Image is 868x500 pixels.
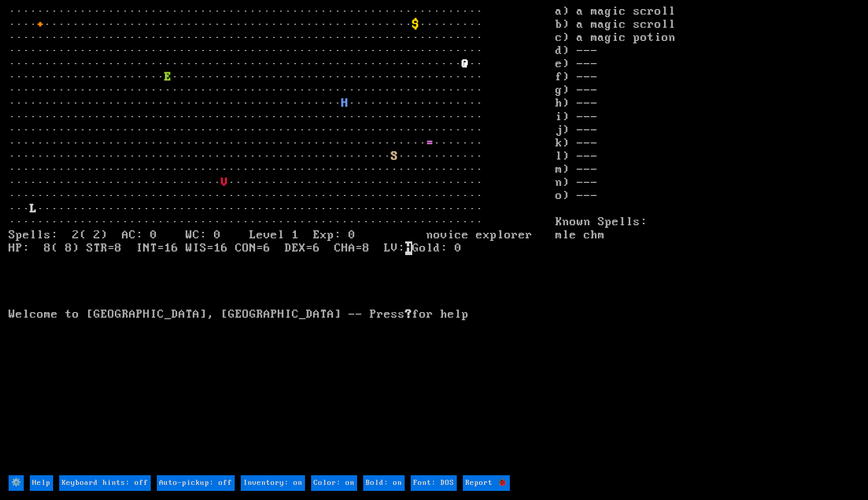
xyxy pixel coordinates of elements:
[221,176,228,189] font: V
[311,475,357,491] input: Color: on
[391,149,398,163] font: S
[37,18,44,31] font: +
[9,475,24,491] input: ⚙️
[157,475,235,491] input: Auto-pickup: off
[426,136,433,150] font: =
[363,475,405,491] input: Bold: on
[405,241,412,255] mark: H
[164,70,171,84] font: E
[9,5,555,475] larn: ··································································· ···· ························...
[411,475,457,491] input: Font: DOS
[241,475,305,491] input: Inventory: on
[412,18,419,31] font: $
[555,5,859,475] stats: a) a magic scroll b) a magic scroll c) a magic potion d) --- e) --- f) --- g) --- h) --- i) --- j...
[341,96,349,110] font: H
[30,475,53,491] input: Help
[59,475,151,491] input: Keyboard hints: off
[30,202,37,216] font: L
[462,57,469,71] font: @
[463,475,510,491] input: Report 🐞
[405,308,412,321] b: ?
